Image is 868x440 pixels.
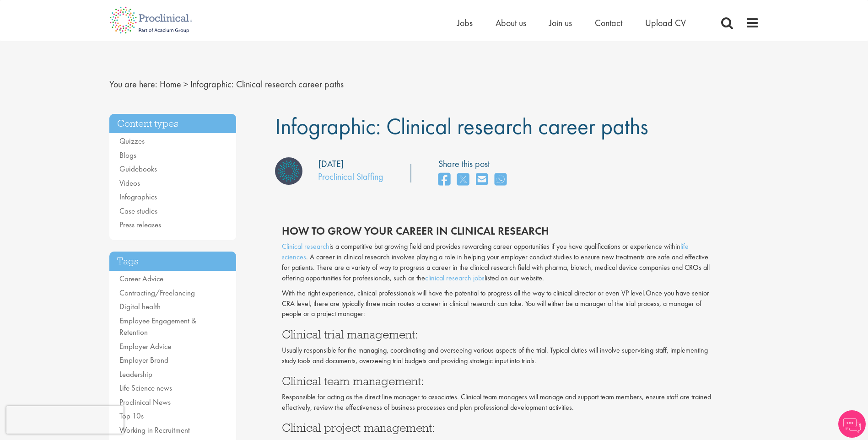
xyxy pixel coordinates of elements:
img: Chatbot [838,410,866,438]
span: > [183,78,188,90]
a: Proclinical Staffing [318,171,383,182]
div: [DATE] [318,157,344,171]
label: Share this post [438,157,511,171]
a: Leadership [119,369,152,379]
h3: Clinical team management: [282,375,712,387]
h2: How to grow your career in clinical research [282,225,712,237]
a: Life Science news [119,383,172,393]
a: share on email [476,170,488,190]
span: Once you have senior CRA level, there are typically three main routes a career in clinical resear... [282,288,709,319]
a: Quizzes [119,136,145,146]
a: Career Advice [119,274,163,284]
a: Case studies [119,206,157,216]
a: share on whats app [495,170,507,190]
p: With the right experience, clinical professionals will have the potential to progress all the way... [282,288,712,320]
p: is a competitive but growing field and provides rewarding career opportunities if you have qualif... [282,241,712,283]
a: Blogs [119,150,136,160]
span: Infographic: Clinical research career paths [190,78,344,90]
h3: Clinical trial management: [282,328,712,340]
p: Usually responsible for the managing, coordinating and overseeing various aspects of the trial. T... [282,345,712,366]
h3: Clinical project management: [282,422,712,434]
a: Contact [595,17,622,29]
a: About us [496,17,526,29]
a: Proclinical News [119,397,171,407]
a: Guidebooks [119,164,157,174]
a: breadcrumb link [160,78,181,90]
a: share on facebook [438,170,450,190]
a: Clinical research [282,241,329,251]
a: Videos [119,178,140,188]
a: Join us [549,17,572,29]
a: Upload CV [645,17,686,29]
iframe: reCAPTCHA [6,406,124,434]
a: Working in Recruitment [119,425,190,435]
a: Digital health [119,301,161,311]
span: Infographic: Clinical research career paths [275,112,648,141]
h3: Tags [109,252,237,271]
img: Proclinical Staffing [275,157,302,185]
h3: Content types [109,114,237,134]
a: Press releases [119,220,161,230]
span: You are here: [109,78,157,90]
a: Employee Engagement & Retention [119,316,196,338]
a: life sciences [282,241,689,262]
a: Jobs [457,17,473,29]
p: Responsible for acting as the direct line manager to associates. Clinical team managers will mana... [282,392,712,413]
a: Employer Advice [119,341,171,351]
a: Contracting/Freelancing [119,288,195,298]
a: clinical research jobs [425,273,485,283]
a: Top 10s [119,411,144,421]
a: Employer Brand [119,355,168,365]
a: share on twitter [457,170,469,190]
a: Infographics [119,192,157,202]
